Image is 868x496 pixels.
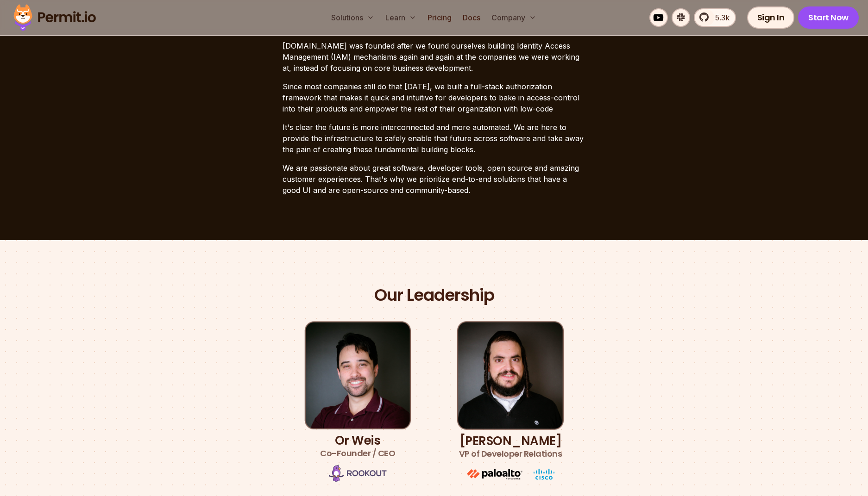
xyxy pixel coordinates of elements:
[320,447,395,460] span: Co-Founder / CEO
[457,321,564,430] img: Gabriel L. Manor | VP of Developer Relations, GTM
[488,8,540,27] button: Company
[694,8,736,27] a: 5.3k
[304,321,411,429] img: Or Weis | Co-Founder / CEO
[329,465,387,482] img: Rookout
[534,469,554,480] img: cisco
[747,6,795,29] a: Sign In
[283,40,585,74] p: [DOMAIN_NAME] was founded after we found ourselves building Identity Access Management (IAM) mech...
[459,434,562,460] h3: [PERSON_NAME]
[710,12,730,23] span: 5.3k
[320,434,395,460] h3: Or Weis
[283,122,585,155] p: It's clear the future is more interconnected and more automated. We are here to provide the infra...
[798,6,859,29] a: Start Now
[283,162,585,196] p: We are passionate about great software, developer tools, open source and amazing customer experie...
[9,2,100,33] img: Permit logo
[459,447,562,460] span: VP of Developer Relations
[459,8,484,27] a: Docs
[467,469,522,480] img: paloalto
[374,285,494,306] h2: Our Leadership
[424,8,455,27] a: Pricing
[283,81,585,114] p: Since most companies still do that [DATE], we built a full-stack authorization framework that mak...
[382,8,420,27] button: Learn
[327,8,378,27] button: Solutions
